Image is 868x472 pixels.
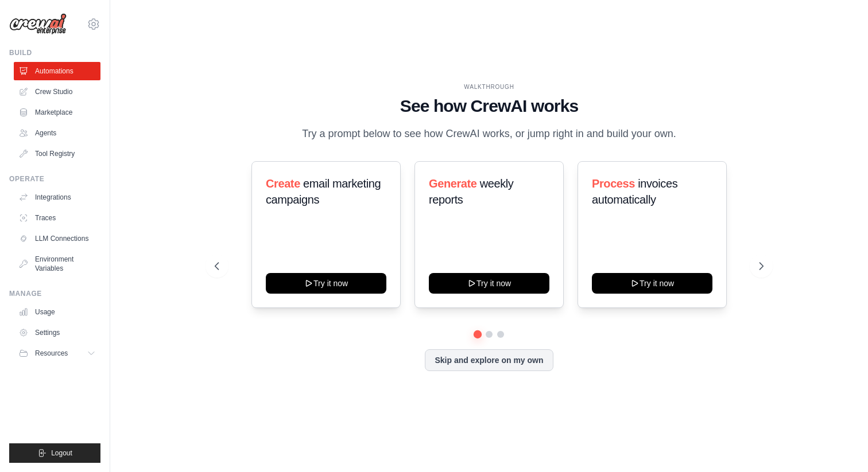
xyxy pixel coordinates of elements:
iframe: Chat Widget [811,417,868,472]
span: email marketing campaigns [266,177,381,206]
p: Try a prompt below to see how CrewAI works, or jump right in and build your own. [296,126,682,142]
a: Environment Variables [14,250,100,278]
span: Logout [51,448,72,458]
div: Manage [9,289,100,298]
a: Crew Studio [14,83,100,101]
button: Try it now [266,273,386,294]
a: Traces [14,209,100,227]
a: LLM Connections [14,229,100,248]
span: Process [592,177,635,190]
a: Automations [14,62,100,80]
a: Usage [14,303,100,321]
img: Logo [9,13,67,35]
div: Operate [9,174,100,184]
span: Resources [35,349,68,358]
button: Try it now [592,273,712,294]
a: Tool Registry [14,145,100,163]
a: Settings [14,323,100,342]
h1: See how CrewAI works [215,96,764,116]
span: weekly reports [429,177,513,206]
button: Try it now [429,273,549,294]
div: WALKTHROUGH [215,83,764,91]
span: Create [266,177,300,190]
div: Build [9,48,100,57]
span: Generate [429,177,477,190]
button: Skip and explore on my own [425,349,553,371]
a: Marketplace [14,103,100,122]
button: Logout [9,443,100,463]
span: invoices automatically [592,177,677,206]
a: Integrations [14,188,100,206]
button: Resources [14,344,100,362]
a: Agents [14,124,100,142]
